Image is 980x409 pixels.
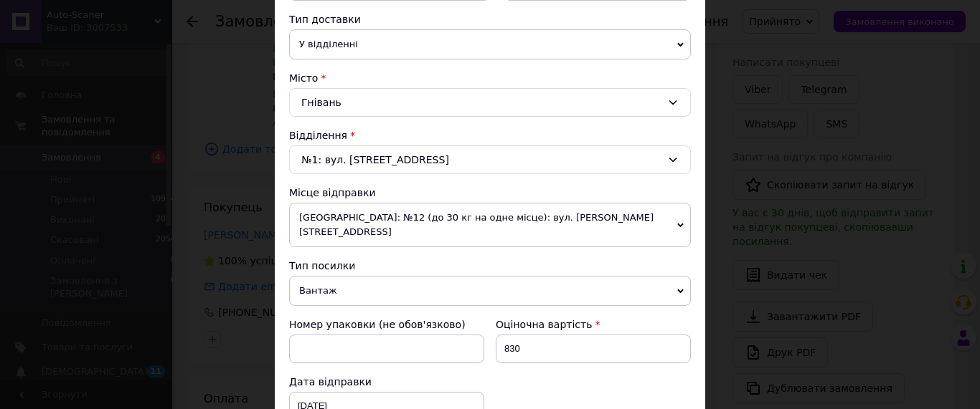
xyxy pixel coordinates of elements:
span: У відділенні [289,29,691,59]
span: Тип доставки [289,14,361,25]
span: Місце відправки [289,187,376,198]
div: Дата відправки [289,375,484,389]
div: Оціночна вартість [496,317,691,332]
div: №1: вул. [STREET_ADDRESS] [289,145,691,174]
span: [GEOGRAPHIC_DATA]: №12 (до 30 кг на одне місце): вул. [PERSON_NAME][STREET_ADDRESS] [289,203,691,247]
div: Номер упаковки (не обов'язково) [289,317,484,332]
span: Тип посилки [289,260,355,271]
div: Гнівань [289,88,691,117]
span: Вантаж [289,276,691,306]
div: Місто [289,71,691,85]
div: Відділення [289,128,691,143]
